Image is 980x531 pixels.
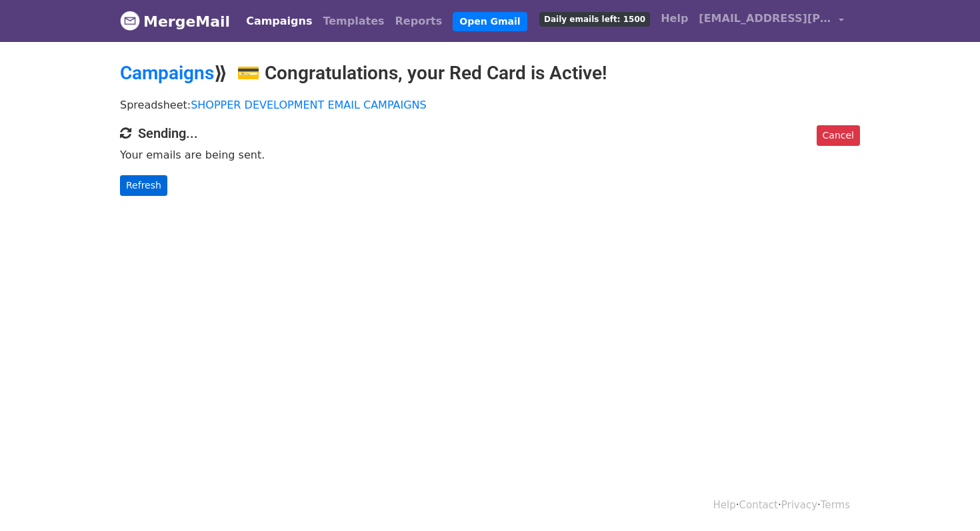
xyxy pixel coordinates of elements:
a: Cancel [817,125,860,146]
a: Templates [317,8,389,35]
a: Reports [390,8,448,35]
a: Campaigns [241,8,317,35]
h4: Sending... [120,125,860,141]
a: Privacy [781,499,817,511]
img: MergeMail logo [120,11,140,31]
a: MergeMail [120,7,230,35]
span: Daily emails left: 1500 [539,12,650,27]
a: Help [655,5,693,32]
a: Refresh [120,175,167,196]
p: Your emails are being sent. [120,148,860,162]
p: Spreadsheet: [120,98,860,112]
a: Contact [739,499,778,511]
a: Open Gmail [453,12,527,31]
a: Help [713,499,736,511]
span: [EMAIL_ADDRESS][PERSON_NAME][DOMAIN_NAME] [699,11,832,27]
h2: ⟫ 💳 Congratulations, your Red Card is Active! [120,62,860,85]
a: Terms [821,499,850,511]
a: Daily emails left: 1500 [534,5,655,32]
a: [EMAIL_ADDRESS][PERSON_NAME][DOMAIN_NAME] [693,5,849,37]
a: SHOPPER DEVELOPMENT EMAIL CAMPAIGNS [191,99,427,111]
iframe: Chat Widget [913,467,980,531]
a: Campaigns [120,62,214,84]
